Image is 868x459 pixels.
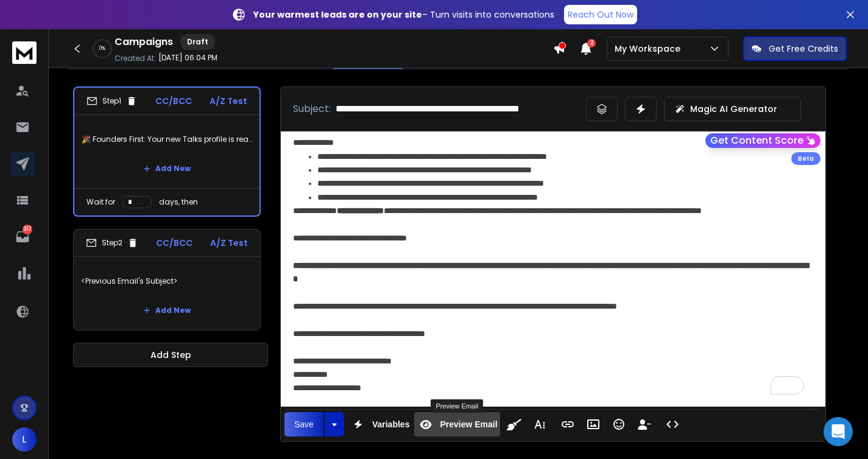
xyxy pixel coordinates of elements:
button: Add New [133,298,200,323]
p: CC/BCC [155,95,192,107]
p: A/Z Test [210,237,248,249]
p: 🎉 Founders First: Your new Talks profile is ready [82,122,252,156]
p: My Workspace [615,43,685,55]
div: Open Intercom Messenger [824,417,853,446]
button: Save [284,412,323,436]
div: Preview Email [431,399,483,413]
li: Step2CC/BCCA/Z Test<Previous Email's Subject>Add New [73,229,261,331]
button: Add Step [73,343,268,367]
button: Clean HTML [503,412,526,436]
div: Draft [180,34,215,50]
p: <Previous Email's Subject> [81,264,253,298]
h1: Campaigns [115,35,173,49]
div: Beta [791,152,820,165]
button: Insert Image (⌘P) [582,412,605,436]
p: 317 [23,225,32,234]
p: Magic AI Generator [690,103,777,115]
p: days, then [159,197,198,207]
li: Step1CC/BCCA/Z Test🎉 Founders First: Your new Talks profile is readyAdd NewWait fordays, then [73,86,261,217]
button: Code View [661,412,684,436]
button: Magic AI Generator [664,97,801,121]
p: Reach Out Now [568,9,633,21]
button: L [12,427,37,452]
p: 0 % [99,45,105,52]
button: Get Content Score [705,133,820,148]
p: Wait for [86,197,115,207]
button: Insert Link (⌘K) [556,412,579,436]
button: Variables [347,412,412,436]
div: Step 2 [86,237,138,248]
button: Preview Email [414,412,499,436]
div: To enrich screen reader interactions, please activate Accessibility in Grammarly extension settings [281,131,825,407]
span: Variables [370,419,412,430]
button: Add New [133,156,200,181]
span: 2 [587,39,596,47]
button: Get Free Credits [743,37,847,61]
p: Created At: [115,54,156,63]
p: CC/BCC [156,237,192,249]
p: [DATE] 06:04 PM [158,53,217,63]
button: More Text [528,412,551,436]
button: Insert Unsubscribe Link [633,412,656,436]
span: Preview Email [437,419,499,430]
p: Subject: [293,102,331,116]
button: Emoticons [607,412,630,436]
strong: Your warmest leads are on your site [253,9,422,21]
p: A/Z Test [210,95,247,107]
div: Step 1 [86,96,137,107]
a: 317 [10,225,35,249]
img: logo [12,41,37,64]
a: Reach Out Now [564,5,637,24]
p: – Turn visits into conversations [253,9,554,21]
p: Get Free Credits [769,43,838,55]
